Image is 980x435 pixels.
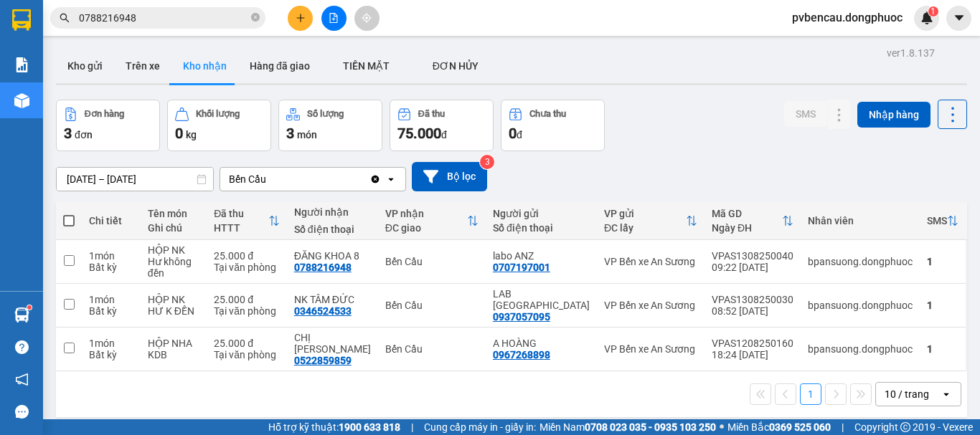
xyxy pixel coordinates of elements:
[339,421,400,433] strong: 1900 633 818
[781,9,914,27] span: pvbencau.dongphuoc
[56,100,160,151] button: Đơn hàng3đơn
[85,109,124,119] div: Đơn hàng
[148,256,199,279] div: Hư không đền
[214,222,268,234] div: HTTT
[493,222,590,234] div: Số điện thoại
[214,262,280,273] div: Tại văn phòng
[480,155,494,169] sup: 3
[369,173,381,185] svg: Clear value
[418,109,445,119] div: Đã thu
[56,49,114,83] button: Kho gửi
[842,419,844,435] span: |
[27,305,32,310] sup: 1
[900,422,910,432] span: copyright
[378,202,486,240] th: Toggle SortBy
[294,355,352,366] div: 0522859859
[186,129,197,140] span: kg
[604,222,686,234] div: ĐC lấy
[493,311,550,322] div: 0937057095
[214,250,280,262] div: 25.000 đ
[296,13,306,23] span: plus
[89,338,133,349] div: 1 món
[727,419,831,435] span: Miền Bắc
[604,300,697,311] div: VP Bến xe An Sương
[15,340,29,354] span: question-circle
[930,6,936,16] span: 1
[15,405,29,419] span: message
[89,305,133,317] div: Bất kỳ
[294,294,371,305] div: NK TÂM ĐỨC
[712,250,793,262] div: VPAS1308250040
[712,222,782,234] div: Ngày ĐH
[229,172,266,186] div: Bến Cầu
[148,349,199,360] div: KDB
[114,49,171,83] button: Trên xe
[385,300,479,311] div: Bến Cầu
[941,388,952,400] svg: open
[294,250,371,262] div: ĐĂNG KHOA 8
[517,129,522,140] span: đ
[148,222,199,234] div: Ghi chú
[60,13,70,23] span: search
[238,49,321,83] button: Hàng đã giao
[928,6,938,16] sup: 1
[196,109,240,119] div: Khối lượng
[362,13,372,23] span: aim
[493,338,590,349] div: A HOÀNG
[79,10,248,26] input: Tìm tên, số ĐT hoặc mã đơn
[214,305,280,317] div: Tại văn phòng
[390,100,494,151] button: Đã thu75.000đ
[148,338,199,349] div: HỘP NHA
[712,305,793,317] div: 08:52 [DATE]
[214,294,280,305] div: 25.000 đ
[927,343,958,355] div: 1
[540,419,716,435] span: Miền Nam
[953,11,966,24] span: caret-down
[251,13,260,21] span: close-circle
[268,419,400,435] span: Hỗ trợ kỹ thuật:
[294,332,371,355] div: CHỊ CHÂU
[89,349,133,360] div: Bất kỳ
[397,125,441,142] span: 75.000
[148,305,199,317] div: HƯ K ĐỀN
[920,11,933,24] img: icon-new-feature
[89,262,133,273] div: Bất kỳ
[784,101,827,127] button: SMS
[385,256,479,267] div: Bến Cầu
[424,419,536,435] span: Cung cấp máy in - giấy in:
[268,172,269,186] input: Selected Bến Cầu.
[920,202,966,240] th: Toggle SortBy
[712,338,793,349] div: VPAS1208250160
[493,250,590,262] div: labo ANZ
[214,338,280,349] div: 25.000 đ
[720,424,724,430] span: ⚪️
[207,202,287,240] th: Toggle SortBy
[712,349,793,360] div: 18:24 [DATE]
[385,173,397,185] svg: open
[294,224,371,235] div: Số điện thoại
[89,215,133,226] div: Chi tiết
[171,49,238,83] button: Kho nhận
[411,419,413,435] span: |
[493,349,550,360] div: 0967268898
[493,288,590,311] div: LAB HƯƠNG GIANG
[148,244,199,256] div: HỘP NK
[385,343,479,355] div: Bến Cầu
[148,294,199,305] div: HỘP NK
[585,421,716,433] strong: 0708 023 035 - 0935 103 250
[297,129,317,140] span: món
[712,208,782,219] div: Mã GD
[354,6,380,31] button: aim
[294,206,371,218] div: Người nhận
[214,208,268,219] div: Đã thu
[529,109,566,119] div: Chưa thu
[604,208,686,219] div: VP gửi
[501,100,605,151] button: Chưa thu0đ
[946,6,971,31] button: caret-down
[604,343,697,355] div: VP Bến xe An Sương
[148,208,199,219] div: Tên món
[808,300,913,311] div: bpansuong.dongphuoc
[441,129,447,140] span: đ
[14,57,29,72] img: solution-icon
[329,13,339,23] span: file-add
